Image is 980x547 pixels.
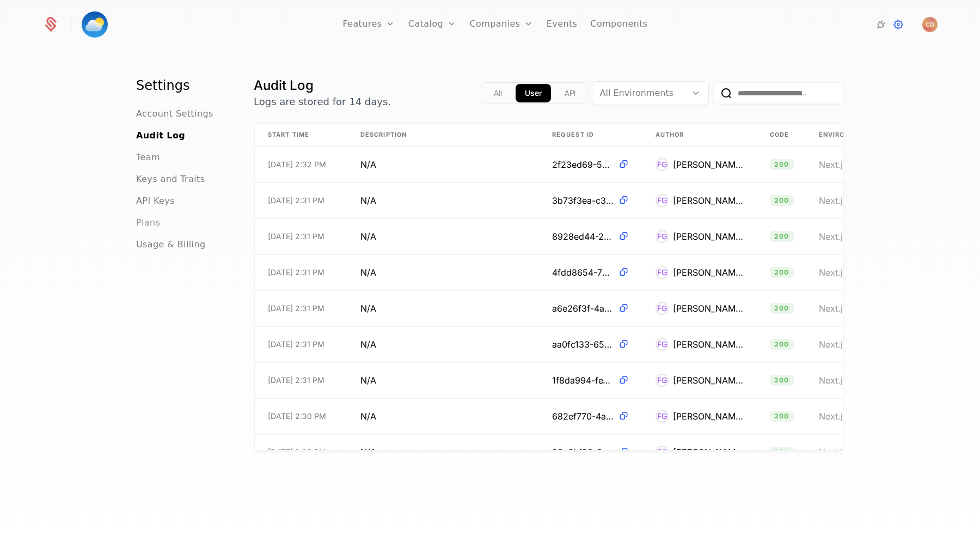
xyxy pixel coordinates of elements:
a: Integrations [874,18,887,31]
span: 200 [770,195,794,206]
span: N/A [360,158,376,171]
span: 2f23ed69-5621-485a-a23f-3668fafff7b6 [552,158,614,171]
div: FG [656,230,669,243]
span: N/A [360,302,376,315]
div: FG [656,194,669,207]
span: N/A [360,410,376,423]
span: 682ef770-4ab9-45b2-aa0c-30a5b2de86f4 [552,410,614,423]
span: Next.js Demo [819,159,874,170]
div: FG [656,158,669,171]
span: 36a6bf29-9685-4c59-a166-3af1e1673801 [552,446,614,459]
span: [DATE] 2:31 PM [268,267,324,278]
p: Logs are stored for 14 days. [254,94,391,110]
div: [PERSON_NAME] [673,410,744,423]
span: 200 [770,339,794,350]
a: Settings [892,18,905,31]
nav: Main [136,77,228,251]
span: aa0fc133-657c-4e4e-9958-49350c65403a [552,338,614,351]
span: 200 [770,159,794,170]
span: Next.js Demo [819,267,874,278]
h1: Settings [136,77,228,94]
div: FG [656,338,669,351]
div: [PERSON_NAME] [673,266,744,279]
th: Start Time [255,124,347,147]
a: Usage & Billing [136,238,206,251]
a: Plans [136,216,160,229]
a: Team [136,151,160,164]
span: 200 [770,303,794,314]
a: Account Settings [136,107,213,120]
span: N/A [360,446,376,459]
div: Text alignment [482,82,587,104]
button: app [516,84,551,102]
span: Next.js Demo [819,375,874,386]
span: Next.js Demo [819,303,874,314]
span: 200 [770,411,794,422]
span: [DATE] 2:31 PM [268,375,324,386]
th: Code [757,124,806,147]
div: [PERSON_NAME] [673,446,744,459]
span: 200 [770,267,794,278]
span: Next.js Demo [819,231,874,242]
span: [DATE] 2:31 PM [268,303,324,314]
a: Audit Log [136,129,185,142]
th: Request ID [539,124,642,147]
span: [DATE] 2:31 PM [268,195,324,206]
span: N/A [360,338,376,351]
div: [PERSON_NAME] [673,374,744,387]
span: N/A [360,266,376,279]
th: Author [642,124,757,147]
div: FG [656,266,669,279]
span: 200 [770,231,794,242]
div: [PERSON_NAME] [673,158,744,171]
span: Next.js Demo [819,411,874,422]
span: [DATE] 2:31 PM [268,339,324,350]
span: N/A [360,374,376,387]
span: 3b73f3ea-c3cb-48c6-9956-8c8f03d0d885 [552,194,614,207]
span: [DATE] 2:30 PM [268,447,326,458]
img: Cole Demo [922,17,938,32]
span: 200 [770,375,794,386]
th: Description [347,124,539,147]
a: API Keys [136,195,175,208]
button: api [555,84,585,102]
button: Open user button [922,17,938,32]
div: FG [656,374,669,387]
a: Keys and Traits [136,173,205,186]
img: Weather Demo App [82,11,108,38]
span: [DATE] 2:31 PM [268,231,324,242]
span: 200 [770,447,794,458]
div: [PERSON_NAME] [673,230,744,243]
div: [PERSON_NAME] [673,338,744,351]
span: 8928ed44-2130-4551-8aff-712f8f264f42 [552,230,614,243]
div: [PERSON_NAME] [673,194,744,207]
div: [PERSON_NAME] [673,302,744,315]
span: N/A [360,230,376,243]
span: Next.js Demo [819,195,874,206]
div: FG [656,302,669,315]
div: FG [656,446,669,459]
h1: Audit Log [254,77,391,94]
span: a6e26f3f-4af9-401b-a8b6-07e475620df0 [552,302,614,315]
span: [DATE] 2:32 PM [268,159,326,170]
span: 4fdd8654-79c1-4bb0-aeb6-a5dcdc89ec42 [552,266,614,279]
span: Next.js Demo [819,339,874,350]
div: FG [656,410,669,423]
span: N/A [360,194,376,207]
span: Next.js Demo [819,447,874,458]
th: Environment [806,124,915,147]
button: all [485,84,511,102]
span: 1f8da994-fe1b-40b4-9656-845e772c6371 [552,374,614,387]
span: [DATE] 2:30 PM [268,411,326,422]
